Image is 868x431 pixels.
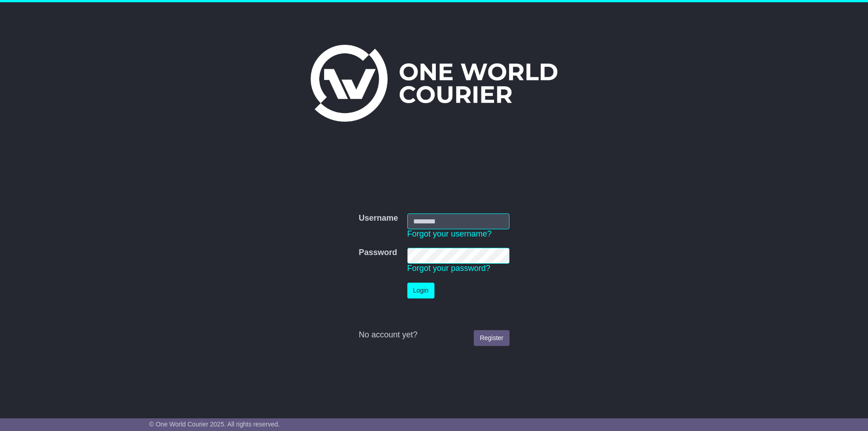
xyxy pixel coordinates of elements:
a: Register [474,330,509,346]
label: Username [359,213,398,223]
a: Forgot your password? [407,264,491,273]
button: Login [407,283,434,298]
span: © One World Courier 2025. All rights reserved. [149,421,280,428]
div: No account yet? [359,330,509,340]
a: Forgot your username? [407,229,492,238]
label: Password [359,248,397,258]
img: One World [311,45,557,122]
